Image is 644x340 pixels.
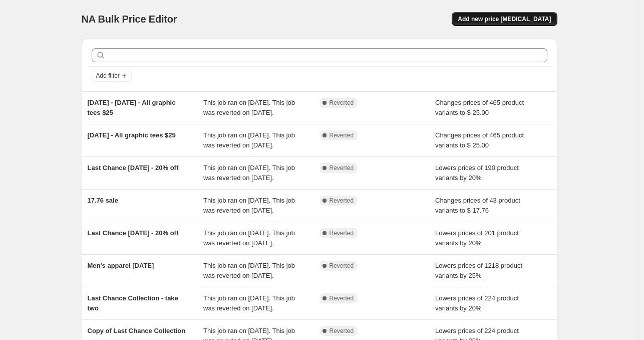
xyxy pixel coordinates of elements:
span: This job ran on [DATE]. This job was reverted on [DATE]. [203,197,295,214]
span: [DATE] - [DATE] - All graphic tees $25 [88,99,176,116]
button: Add new price [MEDICAL_DATA] [452,12,557,26]
span: Changes prices of 465 product variants to $ 25.00 [435,131,524,149]
span: Lowers prices of 224 product variants by 20% [435,294,519,312]
span: Last Chance [DATE] - 20% off [88,229,179,237]
span: Reverted [330,229,354,237]
span: Changes prices of 43 product variants to $ 17.76 [435,197,520,214]
span: Add new price [MEDICAL_DATA] [458,15,551,23]
button: Add filter [92,70,132,82]
span: Reverted [330,99,354,107]
span: Reverted [330,131,354,139]
span: Reverted [330,164,354,172]
span: Last Chance Collection - take two [88,294,178,312]
span: This job ran on [DATE]. This job was reverted on [DATE]. [203,262,295,279]
span: Reverted [330,197,354,205]
span: Last Chance [DATE] - 20% off [88,164,179,172]
span: This job ran on [DATE]. This job was reverted on [DATE]. [203,131,295,149]
span: Reverted [330,294,354,302]
span: This job ran on [DATE]. This job was reverted on [DATE]. [203,99,295,116]
span: Reverted [330,327,354,335]
span: Lowers prices of 1218 product variants by 25% [435,262,522,279]
span: Lowers prices of 190 product variants by 20% [435,164,519,182]
span: This job ran on [DATE]. This job was reverted on [DATE]. [203,294,295,312]
span: This job ran on [DATE]. This job was reverted on [DATE]. [203,164,295,182]
span: This job ran on [DATE]. This job was reverted on [DATE]. [203,229,295,247]
span: Reverted [330,262,354,270]
span: Add filter [96,72,120,80]
span: 17.76 sale [88,197,118,204]
span: Changes prices of 465 product variants to $ 25.00 [435,99,524,116]
span: Copy of Last Chance Collection [88,327,186,334]
span: NA Bulk Price Editor [82,14,177,25]
span: [DATE] - All graphic tees $25 [88,131,176,139]
span: Men's apparel [DATE] [88,262,154,269]
span: Lowers prices of 201 product variants by 20% [435,229,519,247]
